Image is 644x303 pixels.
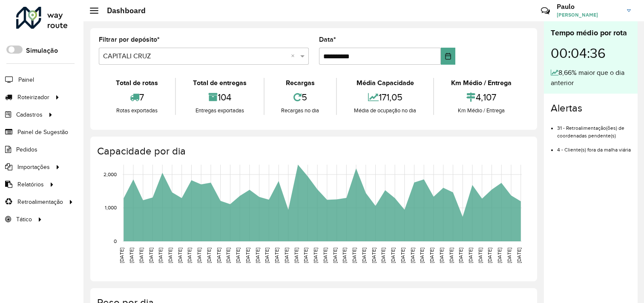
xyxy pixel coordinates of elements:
[187,248,192,263] text: [DATE]
[371,248,377,263] text: [DATE]
[516,248,522,263] text: [DATE]
[441,48,455,65] button: Choose Date
[97,145,529,157] h4: Capacidade por dia
[436,88,526,106] div: 4,107
[148,248,154,263] text: [DATE]
[551,102,631,114] h4: Alertas
[17,93,49,102] span: Roteirizador
[551,27,631,39] div: Tempo médio por rota
[342,248,347,263] text: [DATE]
[119,248,124,263] text: [DATE]
[158,248,163,263] text: [DATE]
[551,39,631,68] div: 00:04:36
[17,180,44,189] span: Relatórios
[468,248,473,263] text: [DATE]
[536,2,555,20] a: Contato Rápido
[17,197,63,206] span: Retroalimentação
[98,6,146,15] h2: Dashboard
[178,78,262,88] div: Total de entregas
[267,106,334,115] div: Recargas no dia
[448,248,454,263] text: [DATE]
[267,78,334,88] div: Recargas
[245,248,250,263] text: [DATE]
[178,88,262,106] div: 104
[322,248,328,263] text: [DATE]
[114,238,117,244] text: 0
[16,110,43,119] span: Cadastros
[16,215,32,224] span: Tático
[284,248,289,263] text: [DATE]
[99,34,160,45] label: Filtrar por depósito
[332,248,338,263] text: [DATE]
[196,248,202,263] text: [DATE]
[419,248,425,263] text: [DATE]
[129,248,134,263] text: [DATE]
[303,248,308,263] text: [DATE]
[319,34,336,45] label: Data
[439,248,444,263] text: [DATE]
[105,205,117,211] text: 1,000
[274,248,279,263] text: [DATE]
[225,248,231,263] text: [DATE]
[497,248,502,263] text: [DATE]
[103,172,117,177] text: 2,000
[101,106,173,115] div: Rotas exportadas
[557,140,631,154] li: 4 - Cliente(s) fora da malha viária
[17,163,50,172] span: Importações
[16,145,37,154] span: Pedidos
[291,51,298,61] span: Clear all
[18,75,34,84] span: Painel
[101,78,173,88] div: Total de rotas
[206,248,212,263] text: [DATE]
[177,248,183,263] text: [DATE]
[351,248,357,263] text: [DATE]
[410,248,415,263] text: [DATE]
[101,88,173,106] div: 7
[477,248,483,263] text: [DATE]
[390,248,396,263] text: [DATE]
[506,248,512,263] text: [DATE]
[17,128,68,137] span: Painel de Sugestão
[339,78,431,88] div: Média Capacidade
[255,248,260,263] text: [DATE]
[557,11,621,19] span: [PERSON_NAME]
[293,248,299,263] text: [DATE]
[551,68,631,88] div: 8,66% maior que o dia anterior
[267,88,334,106] div: 5
[26,46,58,56] label: Simulação
[557,3,621,11] h3: Paulo
[458,248,463,263] text: [DATE]
[361,248,367,263] text: [DATE]
[487,248,492,263] text: [DATE]
[216,248,221,263] text: [DATE]
[429,248,434,263] text: [DATE]
[264,248,270,263] text: [DATE]
[339,106,431,115] div: Média de ocupação no dia
[339,88,431,106] div: 171,05
[400,248,405,263] text: [DATE]
[436,78,526,88] div: Km Médio / Entrega
[138,248,144,263] text: [DATE]
[313,248,318,263] text: [DATE]
[178,106,262,115] div: Entregas exportadas
[167,248,173,263] text: [DATE]
[557,118,631,140] li: 31 - Retroalimentação(ões) de coordenadas pendente(s)
[380,248,386,263] text: [DATE]
[436,106,526,115] div: Km Médio / Entrega
[235,248,241,263] text: [DATE]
